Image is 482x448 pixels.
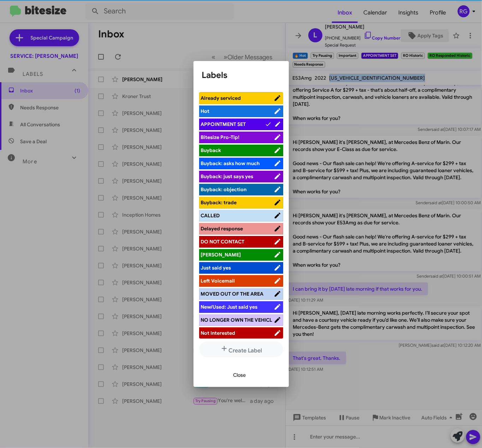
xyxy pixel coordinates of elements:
span: Buyback [201,147,221,153]
span: Just said yes [201,265,231,271]
span: DO NOT CONTACT [201,238,245,245]
button: Close [228,369,252,381]
span: New/Used: Just said yes [201,304,258,310]
span: Buyback: objection [201,186,247,193]
span: Close [233,369,246,381]
button: Create Label [199,341,283,357]
span: Bitesize Pro-Tip! [201,134,240,140]
span: Left Voicemail [201,278,235,284]
span: Delayed response [201,225,243,232]
span: Buyback: just says yes [201,173,254,180]
span: NO LONGER OWN THE VEHICL [201,317,273,323]
span: APPOINTMENT SET [201,121,246,127]
span: [PERSON_NAME] [201,252,241,258]
span: MOVED OUT OF THE AREA [201,291,264,297]
span: Buyback: trade [201,199,237,206]
span: Not Interested [201,330,236,336]
span: CALLED [201,212,220,219]
h1: Labels [202,69,280,81]
span: Already serviced [201,95,241,101]
span: Buyback: asks how much [201,160,260,167]
span: Hot [201,108,210,114]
